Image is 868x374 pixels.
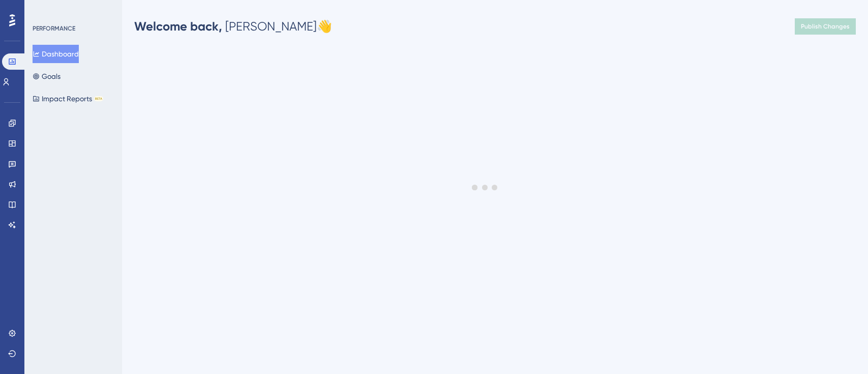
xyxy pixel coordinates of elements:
div: [PERSON_NAME] 👋 [134,18,332,35]
div: PERFORMANCE [33,24,75,33]
span: Publish Changes [801,22,850,31]
span: Welcome back, [134,19,222,34]
button: Dashboard [33,45,79,63]
div: BETA [94,96,103,101]
button: Goals [33,67,61,85]
button: Impact ReportsBETA [33,90,103,108]
button: Publish Changes [795,18,856,35]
